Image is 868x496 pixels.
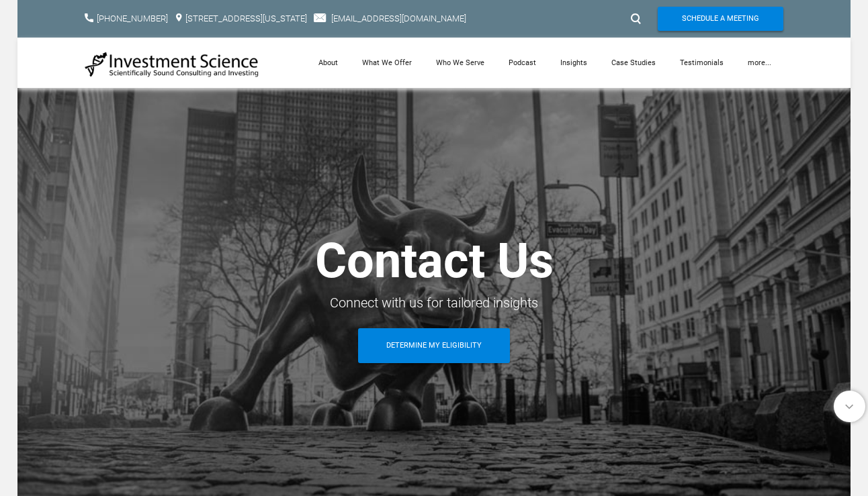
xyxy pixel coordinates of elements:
a: more... [736,38,783,88]
span: Schedule A Meeting [682,7,759,31]
a: Determine My Eligibility [358,328,510,363]
a: [EMAIL_ADDRESS][DOMAIN_NAME] [331,13,466,23]
a: Testimonials [668,38,736,88]
a: [PHONE_NUMBER] [97,13,168,23]
a: Podcast [496,38,548,88]
a: [STREET_ADDRESS][US_STATE]​ [185,13,307,23]
a: What We Offer [350,38,424,88]
a: Schedule A Meeting [658,7,783,31]
a: Case Studies [599,38,668,88]
span: Contact Us​​​​ [315,232,554,289]
a: Insights [548,38,599,88]
div: ​Connect with us for tailored insights [85,291,783,315]
a: Who We Serve [424,38,496,88]
span: Determine My Eligibility [386,328,482,363]
a: About [306,38,350,88]
img: Investment Science | NYC Consulting Services [85,51,259,78]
